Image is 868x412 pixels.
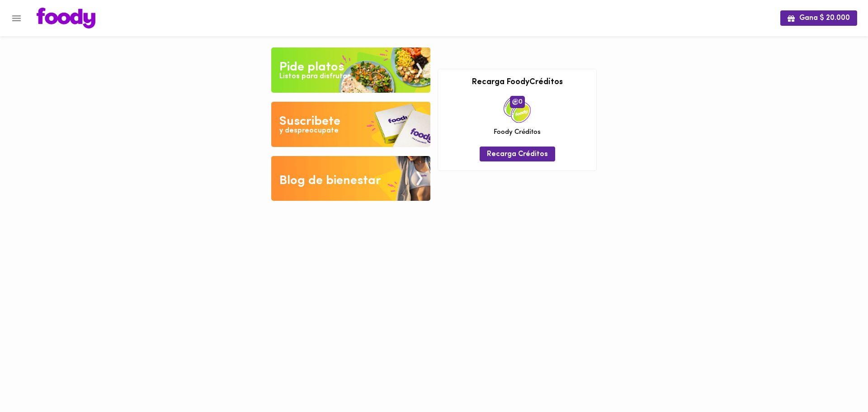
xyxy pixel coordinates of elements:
[445,78,590,87] h3: Recarga FoodyCréditos
[5,7,28,29] button: Menu
[504,96,531,123] img: credits-package.png
[780,10,857,25] button: Gana $ 20.000
[512,99,519,105] img: foody-creditos.png
[279,58,344,76] div: Pide platos
[816,360,859,403] iframe: Messagebird Livechat Widget
[279,71,350,82] div: Listos para disfrutar
[271,102,430,147] img: Disfruta bajar de peso
[487,150,548,159] span: Recarga Créditos
[788,14,850,23] span: Gana $ 20.000
[279,126,339,136] div: y despreocupate
[494,128,541,137] span: Foody Créditos
[271,47,430,93] img: Pide un Platos
[37,8,95,28] img: logo.png
[271,156,430,201] img: Blog de bienestar
[480,147,555,161] button: Recarga Créditos
[279,172,381,190] div: Blog de bienestar
[510,96,525,108] span: 0
[279,113,340,131] div: Suscribete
